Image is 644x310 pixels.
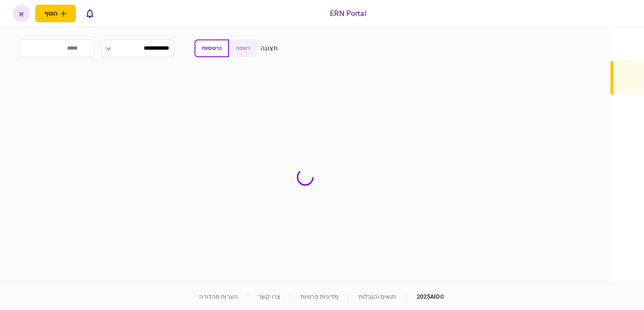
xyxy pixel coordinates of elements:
button: פתח תפריט להוספת לקוח [35,5,76,22]
button: א [13,5,30,22]
span: כרטיסיות [202,45,221,51]
div: תצוגה [260,43,278,53]
a: מדיניות פרטיות [301,293,338,300]
button: רשימה [229,39,257,57]
a: צרו קשר [258,293,280,300]
div: © 2025 AIO [406,292,445,301]
span: רשימה [236,45,250,51]
a: הערות מהדורה [199,293,238,300]
button: פתח רשימת התראות [81,5,99,22]
a: תנאים והגבלות [359,293,396,300]
div: ERN Portal [330,8,366,19]
button: כרטיסיות [195,39,229,57]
